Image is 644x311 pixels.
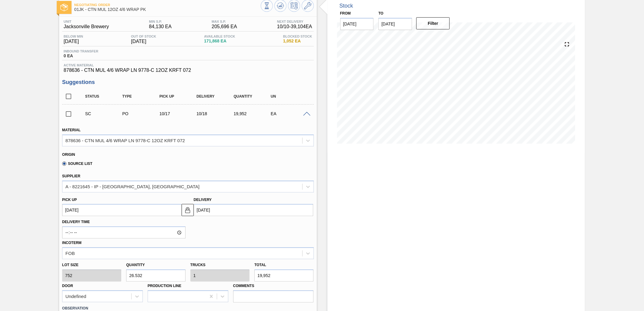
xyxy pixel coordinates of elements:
[62,218,186,226] label: Delivery Time
[378,11,383,15] label: to
[195,94,237,99] div: Delivery
[64,54,98,58] span: 0 EA
[62,261,121,269] label: Lot size
[65,184,200,189] div: A - 8221645 - IP - [GEOGRAPHIC_DATA], [GEOGRAPHIC_DATA]
[277,20,312,23] span: Next Delivery
[232,94,274,99] div: Quantity
[65,251,75,256] div: FOB
[64,68,312,73] span: 878636 - CTN MUL 4/6 WRAP LN 9778-C 12OZ KRFT 072
[269,94,311,99] div: UN
[126,263,145,267] label: Quantity
[182,204,194,216] button: locked
[232,111,274,116] div: 19,952
[184,206,191,214] img: locked
[131,39,156,44] span: [DATE]
[64,20,109,23] span: Unit
[62,128,81,132] label: Material
[283,39,312,43] span: 1,052 EA
[65,138,185,143] div: 878636 - CTN MUL 4/6 WRAP LN 9778-C 12OZ KRFT 072
[149,24,172,29] span: 84,130 EA
[148,284,181,288] label: Production Line
[74,7,261,12] span: 01JK - CTN MUL 12OZ 4/6 WRAP PK
[194,198,212,202] label: Delivery
[62,284,73,288] label: Door
[62,162,92,166] label: Source List
[254,263,266,267] label: Total
[149,20,172,23] span: MIN S.P.
[60,4,68,11] img: Ícone
[64,35,83,38] span: Below Min
[340,18,374,30] input: mm/dd/yyyy
[158,111,200,116] div: 10/17/2025
[62,174,80,178] label: Supplier
[416,17,450,29] button: Filter
[233,282,314,290] label: Comments
[204,35,235,38] span: Available Stock
[64,63,312,67] span: Active Material
[194,204,313,216] input: mm/dd/yyyy
[340,3,353,9] div: Stock
[212,24,237,29] span: 205,696 EA
[212,20,237,23] span: MAX S.P.
[340,11,351,15] label: From
[64,24,109,29] span: Jacksonville Brewery
[121,111,163,116] div: Purchase order
[62,79,314,85] h3: Suggestions
[84,94,126,99] div: Status
[277,24,312,29] span: 10/10 - 39,104 EA
[195,111,237,116] div: 10/18/2025
[204,39,235,43] span: 171,868 EA
[84,111,126,116] div: Suggestion Created
[74,3,261,7] span: Negotiating Order
[190,263,206,267] label: Trucks
[378,18,412,30] input: mm/dd/yyyy
[121,94,163,99] div: Type
[62,241,82,245] label: Incoterm
[62,198,77,202] label: Pick up
[62,204,182,216] input: mm/dd/yyyy
[64,49,98,53] span: Inbound Transfer
[269,111,311,116] div: EA
[131,35,156,38] span: Out Of Stock
[283,35,312,38] span: Blocked Stock
[65,294,86,299] div: Undefined
[64,39,83,44] span: [DATE]
[62,152,75,157] label: Origin
[158,94,200,99] div: Pick up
